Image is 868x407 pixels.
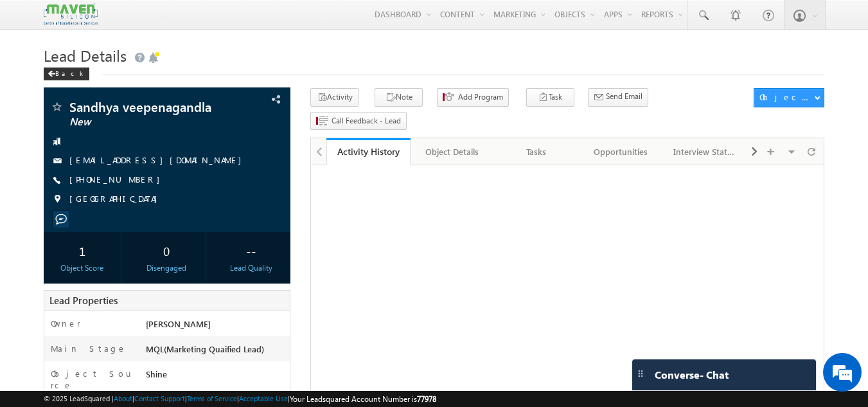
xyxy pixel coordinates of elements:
a: Contact Support [134,394,185,402]
a: Acceptable Use [239,394,288,402]
a: [EMAIL_ADDRESS][DOMAIN_NAME] [69,154,248,165]
div: Object Details [421,144,483,159]
div: Interview Status [673,144,736,159]
img: carter-drag [635,368,646,379]
span: Converse - Chat [655,369,729,381]
div: 1 [47,239,118,262]
div: -- [215,239,287,262]
label: Object Source [51,368,134,391]
span: [GEOGRAPHIC_DATA] [69,193,164,206]
button: Task [526,88,574,107]
label: Owner [51,318,81,329]
button: Note [375,88,423,107]
a: Terms of Service [187,394,237,402]
a: Interview Status [663,138,747,165]
div: Object Score [47,262,118,274]
span: Lead Details [44,45,127,66]
div: Shine [143,368,290,386]
div: MQL(Marketing Quaified Lead) [143,343,290,361]
span: Lead Properties [49,294,118,307]
div: Lead Quality [215,262,287,274]
div: Activity History [336,145,401,158]
button: Add Program [437,88,509,107]
label: Main Stage [51,343,127,354]
img: Custom Logo [44,3,98,26]
a: Tasks [495,138,579,165]
div: Disengaged [131,262,202,274]
div: 0 [131,239,202,262]
span: 77978 [417,394,436,404]
a: Back [44,67,96,78]
a: Object Details [411,138,495,165]
button: Object Actions [754,88,824,107]
button: Call Feedback - Lead [310,112,407,131]
span: [PERSON_NAME] [146,318,211,329]
span: Call Feedback - Lead [332,115,401,127]
span: [PHONE_NUMBER] [69,174,166,186]
span: Add Program [458,91,503,103]
button: Activity [310,88,359,107]
a: Opportunities [579,138,663,165]
span: Sandhya veepenagandla [69,100,222,113]
a: About [114,394,132,402]
div: Tasks [505,144,567,159]
div: Object Actions [759,91,814,103]
span: Your Leadsquared Account Number is [290,394,436,404]
div: Back [44,68,89,80]
a: Activity History [326,138,411,165]
button: Send Email [588,88,648,107]
span: Send Email [606,91,642,102]
span: © 2025 LeadSquared | | | | | [44,393,436,405]
div: Opportunities [589,144,651,159]
span: New [69,116,222,129]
